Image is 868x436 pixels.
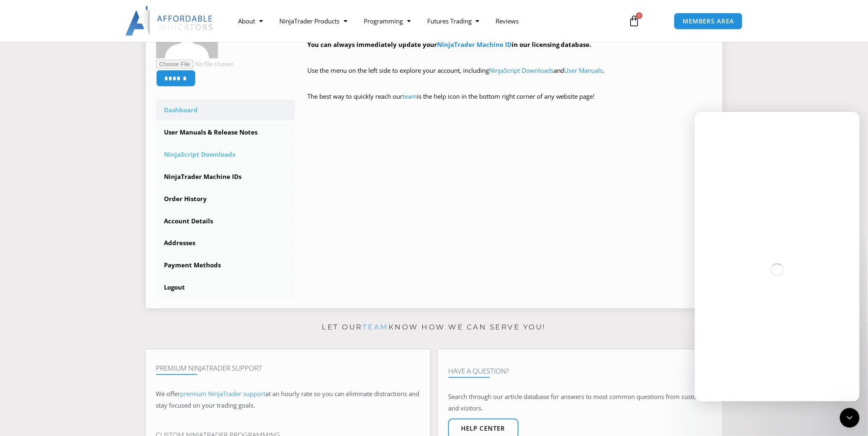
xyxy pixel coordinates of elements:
[156,211,295,232] a: Account Details
[695,112,860,401] iframe: Intercom live chat
[616,9,652,33] a: 0
[449,367,712,375] h4: Have A Question?
[180,390,266,398] a: premium NinjaTrader support
[156,277,295,298] a: Logout
[156,100,295,121] a: Dashboard
[271,12,356,30] a: NinjaTrader Products
[840,408,860,428] iframe: Intercom live chat
[156,166,295,188] a: NinjaTrader Machine IDs
[307,40,592,49] strong: You can always immediately update your in our licensing database.
[437,40,512,49] a: NinjaTrader Machine ID
[156,188,295,210] a: Order History
[230,12,271,30] a: About
[156,390,180,398] span: We offer
[449,392,712,415] p: Search through our article database for answers to most common questions from customers and visit...
[156,100,295,298] nav: Account pages
[564,66,603,74] a: User Manuals
[363,323,388,331] a: team
[307,65,712,88] p: Use the menu on the left side to explore your account, including and .
[230,12,619,30] nav: Menu
[402,92,417,100] a: team
[488,12,527,30] a: Reviews
[125,6,214,36] img: LogoAI | Affordable Indicators – NinjaTrader
[461,426,505,432] span: Help center
[489,66,554,74] a: NinjaScript Downloads
[156,255,295,276] a: Payment Methods
[419,12,488,30] a: Futures Trading
[156,232,295,254] a: Addresses
[636,12,643,19] span: 0
[356,12,419,30] a: Programming
[156,364,420,372] h4: Premium NinjaTrader Support
[156,144,295,165] a: NinjaScript Downloads
[307,91,712,114] p: The best way to quickly reach our is the help icon in the bottom right corner of any website page!
[156,390,420,410] span: at an hourly rate so you can eliminate distractions and stay focused on your trading goals.
[146,321,723,334] p: Let our know how we can serve you!
[674,13,743,30] a: MEMBERS AREA
[683,18,734,24] span: MEMBERS AREA
[156,122,295,143] a: User Manuals & Release Notes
